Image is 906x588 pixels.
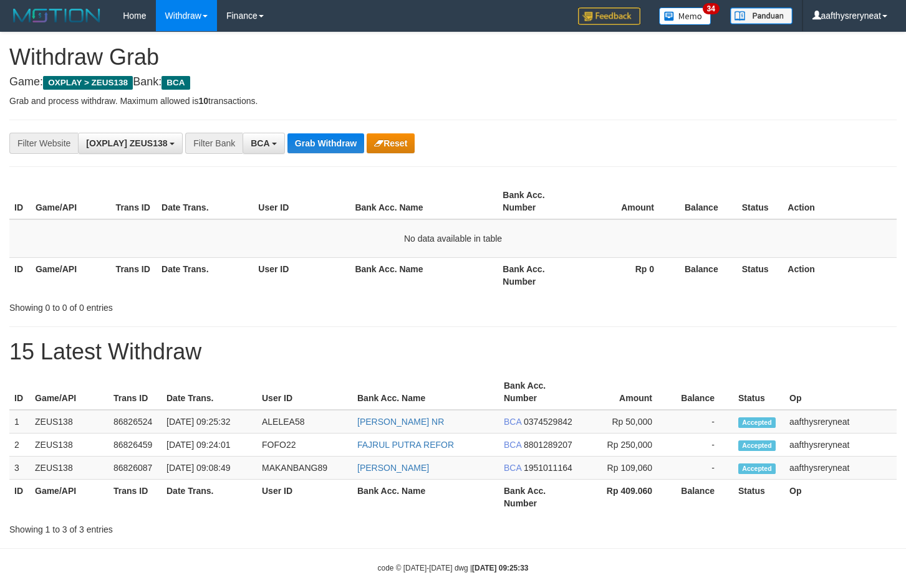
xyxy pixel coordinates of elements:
[578,257,673,293] th: Rp 0
[673,184,737,219] th: Balance
[577,374,671,410] th: Amount
[257,480,352,515] th: User ID
[108,434,161,457] td: 86826459
[524,440,572,450] span: Copy 8801289207 to clipboard
[9,434,30,457] td: 2
[9,257,31,293] th: ID
[198,96,208,106] strong: 10
[108,410,161,434] td: 86826524
[738,440,776,451] span: Accepted
[157,257,253,293] th: Date Trans.
[703,3,720,14] span: 34
[504,463,521,473] span: BCA
[9,95,897,107] p: Grab and process withdraw. Maximum allowed is transactions.
[9,6,104,25] img: MOTION_logo.png
[733,374,784,410] th: Status
[9,219,897,258] td: No data available in table
[111,257,157,293] th: Trans ID
[9,518,368,536] div: Showing 1 to 3 of 3 entries
[30,457,108,480] td: ZEUS138
[498,257,577,293] th: Bank Acc. Number
[287,133,364,153] button: Grab Withdraw
[737,257,783,293] th: Status
[257,410,352,434] td: ALELEA58
[161,457,257,480] td: [DATE] 09:08:49
[784,374,897,410] th: Op
[472,564,528,572] strong: [DATE] 09:25:33
[730,7,793,24] img: panduan.png
[733,480,784,515] th: Status
[253,257,350,293] th: User ID
[738,463,776,474] span: Accepted
[784,457,897,480] td: aafthysreryneat
[251,138,269,148] span: BCA
[9,184,31,219] th: ID
[78,133,183,154] button: [OXPLAY] ZEUS138
[9,133,78,154] div: Filter Website
[578,7,640,25] img: Feedback.jpg
[30,434,108,457] td: ZEUS138
[157,184,253,219] th: Date Trans.
[784,410,897,434] td: aafthysreryneat
[161,374,257,410] th: Date Trans.
[737,184,783,219] th: Status
[524,417,572,427] span: Copy 0374529842 to clipboard
[9,45,897,70] h1: Withdraw Grab
[783,184,897,219] th: Action
[257,374,352,410] th: User ID
[161,410,257,434] td: [DATE] 09:25:32
[784,480,897,515] th: Op
[673,257,737,293] th: Balance
[161,76,190,90] span: BCA
[504,440,521,450] span: BCA
[257,457,352,480] td: MAKANBANG89
[498,184,577,219] th: Bank Acc. Number
[30,480,108,515] th: Game/API
[659,7,711,25] img: Button%20Memo.svg
[9,374,30,410] th: ID
[499,374,577,410] th: Bank Acc. Number
[257,434,352,457] td: FOFO22
[524,463,572,473] span: Copy 1951011164 to clipboard
[577,410,671,434] td: Rp 50,000
[350,184,498,219] th: Bank Acc. Name
[30,410,108,434] td: ZEUS138
[783,257,897,293] th: Action
[367,133,415,153] button: Reset
[108,374,161,410] th: Trans ID
[352,374,499,410] th: Bank Acc. Name
[577,457,671,480] td: Rp 109,060
[357,463,429,473] a: [PERSON_NAME]
[671,434,733,457] td: -
[185,133,243,154] div: Filter Bank
[352,480,499,515] th: Bank Acc. Name
[577,480,671,515] th: Rp 409.060
[9,480,30,515] th: ID
[577,434,671,457] td: Rp 250,000
[499,480,577,515] th: Bank Acc. Number
[111,184,157,219] th: Trans ID
[671,457,733,480] td: -
[253,184,350,219] th: User ID
[86,138,167,148] span: [OXPLAY] ZEUS138
[504,417,521,427] span: BCA
[9,76,897,88] h4: Game: Bank:
[9,410,30,434] td: 1
[243,133,285,154] button: BCA
[31,184,111,219] th: Game/API
[578,184,673,219] th: Amount
[671,374,733,410] th: Balance
[350,257,498,293] th: Bank Acc. Name
[671,410,733,434] td: -
[9,296,368,314] div: Showing 0 to 0 of 0 entries
[738,417,776,428] span: Accepted
[378,564,529,572] small: code © [DATE]-[DATE] dwg |
[9,457,30,480] td: 3
[30,374,108,410] th: Game/API
[108,457,161,480] td: 86826087
[43,76,133,90] span: OXPLAY > ZEUS138
[671,480,733,515] th: Balance
[357,417,444,427] a: [PERSON_NAME] NR
[161,434,257,457] td: [DATE] 09:24:01
[108,480,161,515] th: Trans ID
